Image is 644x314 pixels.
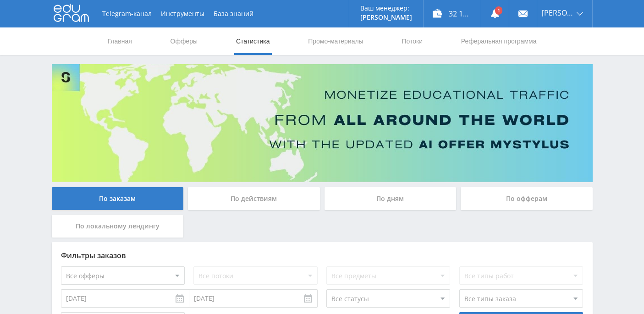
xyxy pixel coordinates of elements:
a: Реферальная программа [460,27,538,55]
span: [PERSON_NAME] [542,9,574,16]
img: Banner [52,64,593,182]
a: Офферы [170,27,199,55]
div: Фильтры заказов [61,251,583,260]
div: По дням [325,187,457,210]
a: Статистика [235,27,271,55]
a: Потоки [401,27,424,55]
div: По действиям [188,187,320,210]
a: Промо-материалы [307,27,364,55]
p: Ваш менеджер: [360,5,412,12]
div: По локальному лендингу [52,215,184,238]
a: Главная [107,27,133,55]
div: По заказам [52,187,184,210]
p: [PERSON_NAME] [360,14,412,21]
div: По офферам [461,187,593,210]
